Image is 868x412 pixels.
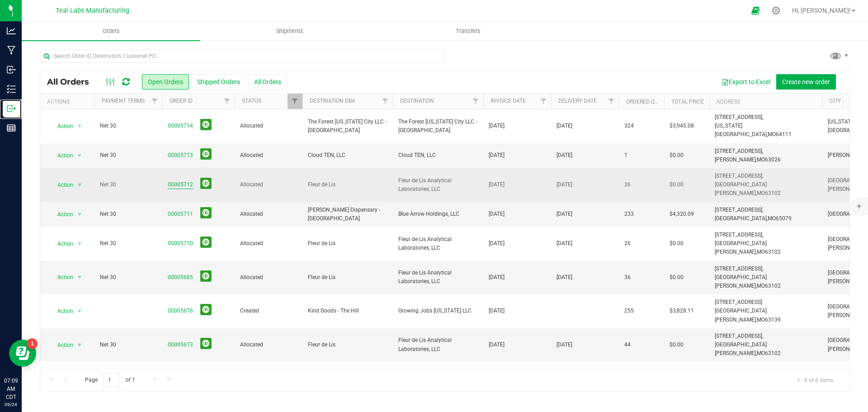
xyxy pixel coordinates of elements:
span: 63102 [765,350,781,356]
a: Total Price [671,99,704,105]
span: [DATE] [489,307,505,315]
span: 63102 [765,249,781,255]
span: [DATE] [489,210,505,218]
inline-svg: Analytics [7,26,16,35]
span: [US_STATE][GEOGRAPHIC_DATA], [715,123,768,137]
a: Orders [22,22,200,41]
button: Export to Excel [716,74,776,90]
a: Ordered qty [626,99,661,105]
span: Net 30 [100,273,157,282]
span: [STREET_ADDRESS], [715,173,763,179]
span: [GEOGRAPHIC_DATA][PERSON_NAME], [715,181,767,196]
span: 1 [624,151,627,160]
span: Allocated [240,273,297,282]
span: Allocated [240,239,297,248]
inline-svg: Manufacturing [7,46,16,55]
span: select [74,339,85,351]
span: select [74,271,85,284]
span: [DATE] [489,151,505,160]
span: 255 [624,307,634,315]
span: 324 [624,122,634,130]
span: [DATE] [557,341,572,349]
span: 63102 [765,283,781,289]
span: [GEOGRAPHIC_DATA][PERSON_NAME], [715,274,767,289]
span: 36 [624,273,631,282]
span: Net 30 [100,180,157,189]
inline-svg: Inbound [7,65,16,74]
span: Net 30 [100,341,157,349]
span: 63026 [765,156,781,163]
span: $3,828.11 [670,307,694,315]
span: 26 [624,239,631,248]
input: Search Order ID, Destination, Customer PO... [40,49,445,63]
div: Actions [47,99,91,105]
span: Fleur de Lis [308,239,387,248]
span: select [74,120,85,133]
span: [DATE] [557,210,572,218]
span: [STREET_ADDRESS] [715,299,762,305]
span: 65079 [776,215,792,222]
span: select [74,179,85,191]
span: $0.00 [670,341,684,349]
span: Net 30 [100,210,157,218]
a: Filter [604,94,619,109]
span: Hi, [PERSON_NAME]! [792,7,851,14]
span: MO [768,215,776,222]
span: select [74,305,85,317]
span: Allocated [240,180,297,189]
span: [GEOGRAPHIC_DATA][PERSON_NAME], [715,240,767,255]
inline-svg: Inventory [7,85,16,94]
span: Cloud TEN, LLC [398,151,478,160]
span: Teal Labs Manufacturing [56,7,129,14]
span: [GEOGRAPHIC_DATA][PERSON_NAME], [715,308,767,322]
span: Allocated [240,341,297,349]
span: Fleur de Lis Analytical Laboratories, LLC [398,176,478,194]
inline-svg: Outbound [7,104,16,113]
span: Allocated [240,151,297,160]
span: Shipments [264,27,316,35]
span: select [74,149,85,162]
a: Filter [378,94,393,109]
a: 00005710 [168,239,193,248]
span: Fleur de Lis [308,341,387,349]
span: Action [49,120,74,133]
span: Net 30 [100,239,157,248]
a: Filter [468,94,483,109]
a: 00005714 [168,122,193,130]
span: 63139 [765,317,781,323]
iframe: Resource center [9,340,36,367]
input: 1 [104,373,120,387]
span: select [74,208,85,221]
span: MO [768,131,776,137]
span: [DATE] [489,239,505,248]
span: Action [49,149,74,162]
span: [STREET_ADDRESS], [715,207,763,213]
a: Status [242,98,261,104]
span: Open Ecommerce Menu [745,2,766,19]
span: [GEOGRAPHIC_DATA], [715,215,768,222]
span: All Orders [47,77,98,87]
span: MO [757,317,765,323]
span: Action [49,179,74,191]
button: Open Orders [142,74,189,90]
span: Kind Goods - The Hill [308,307,387,315]
a: Delivery Date [558,98,597,104]
span: Allocated [240,122,297,130]
a: Filter [288,94,302,109]
span: $3,945.08 [670,122,694,130]
span: Orders [90,27,132,35]
span: [DATE] [557,122,572,130]
span: Fleur de Lis Analytical Laboratories, LLC [398,235,478,252]
span: 44 [624,341,631,349]
span: $0.00 [670,151,684,160]
a: Transfers [379,22,557,41]
span: [PERSON_NAME], [715,156,757,163]
span: [STREET_ADDRESS], [715,114,763,120]
a: 00005712 [168,180,193,189]
th: Address [709,94,822,109]
span: Action [49,237,74,250]
a: Filter [147,94,162,109]
span: [STREET_ADDRESS], [715,333,763,339]
span: Cloud TEN, LLC [308,151,387,160]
